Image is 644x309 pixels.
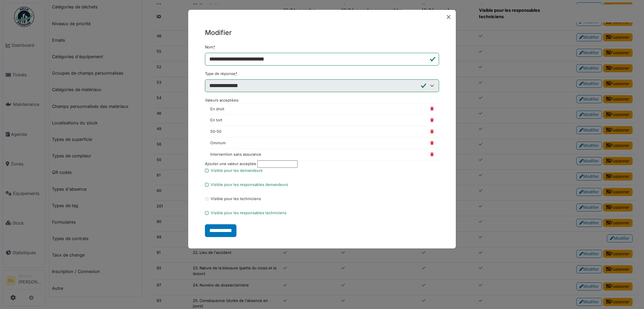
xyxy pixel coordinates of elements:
[205,28,439,38] h5: Modifier
[213,45,215,49] abbr: Requis
[205,161,256,167] label: Ajouter une valeur acceptée
[205,44,215,50] label: Nom
[210,129,221,134] span: 50-50
[211,196,261,202] label: Visible pour les techniciens
[210,152,261,157] span: Intervention sans assurance
[205,71,237,77] label: Type de réponse
[210,117,222,123] span: En tort
[210,140,226,146] span: Omnium
[211,168,263,173] label: Visible pour les demandeurs
[444,12,453,22] button: Close
[235,71,237,76] abbr: Requis
[205,98,239,103] label: Valeurs acceptées:
[211,210,286,216] label: Visible pour les responsables techniciens
[211,182,288,188] label: Visible pour les responsables demandeurs
[210,106,224,112] span: En droit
